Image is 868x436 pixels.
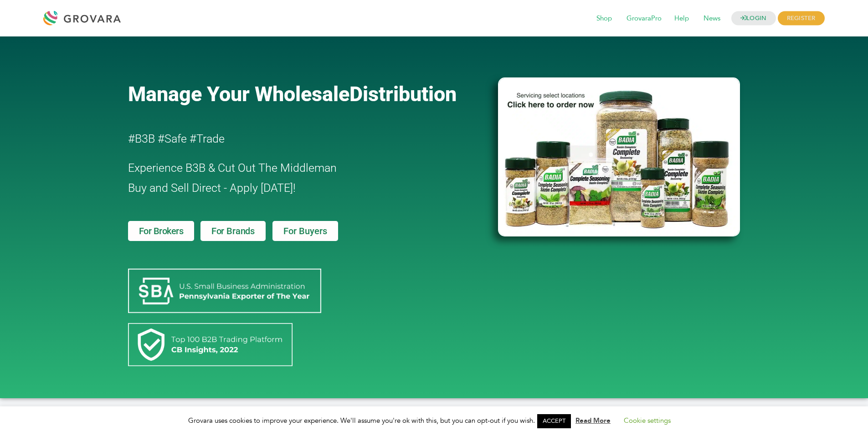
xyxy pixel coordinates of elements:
[211,226,255,236] span: For Brands
[283,226,327,236] span: For Buyers
[575,416,611,425] a: Read More
[590,14,618,24] a: Shop
[537,414,571,428] a: ACCEPT
[697,14,727,24] a: News
[590,10,618,27] span: Shop
[624,416,671,425] a: Cookie settings
[128,82,483,106] a: Manage Your WholesaleDistribution
[128,129,446,149] h2: #B3B #Safe #Trade
[128,181,296,195] span: Buy and Sell Direct - Apply [DATE]!
[620,10,668,27] span: GrovaraPro
[188,416,680,425] span: Grovara uses cookies to improve your experience. We'll assume you're ok with this, but you can op...
[668,10,695,27] span: Help
[200,221,266,241] a: For Brands
[697,10,727,27] span: News
[668,14,695,24] a: Help
[349,82,457,106] span: Distribution
[778,11,825,26] span: REGISTER
[272,221,338,241] a: For Buyers
[128,161,337,174] span: Experience B3B & Cut Out The Middleman
[139,226,184,236] span: For Brokers
[620,14,668,24] a: GrovaraPro
[128,82,349,106] span: Manage Your Wholesale
[731,11,776,26] a: LOGIN
[128,221,195,241] a: For Brokers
